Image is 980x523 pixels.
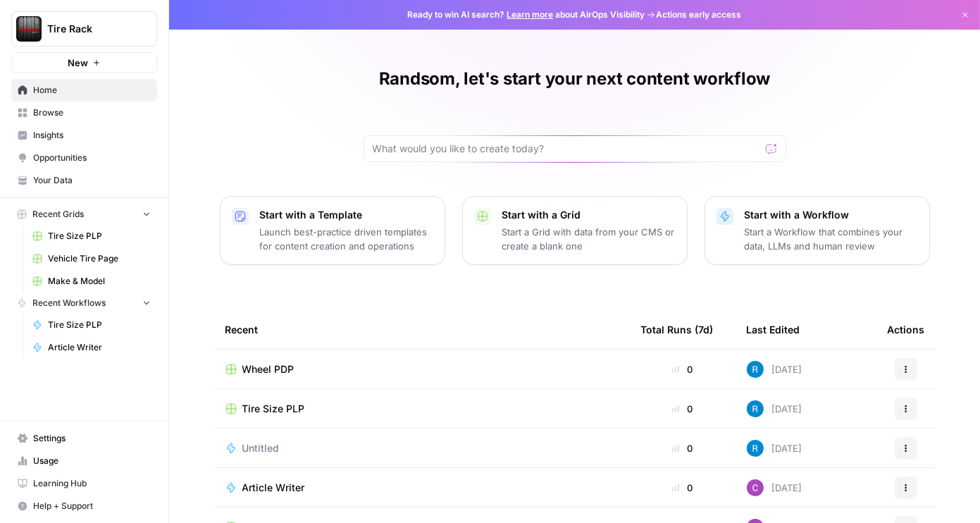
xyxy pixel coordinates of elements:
[225,362,619,376] a: Wheel PDP
[11,11,157,47] button: Workspace: Tire Rack
[745,208,918,222] p: Start with a Workflow
[68,56,88,70] span: New
[242,481,305,495] span: Article Writer
[657,8,742,21] span: Actions early access
[747,361,802,378] div: [DATE]
[11,169,157,192] a: Your Data
[373,142,760,156] input: What would you like to create today?
[11,147,157,169] a: Opportunities
[26,225,157,247] a: Tire Size PLP
[225,402,619,416] a: Tire Size PLP
[747,361,764,378] img: d22iu3035mprmqybzn9flh0kxmu4
[747,440,764,457] img: d22iu3035mprmqybzn9flh0kxmu4
[747,400,764,417] img: d22iu3035mprmqybzn9flh0kxmu4
[11,79,157,101] a: Home
[747,400,802,417] div: [DATE]
[379,68,771,90] h1: Randsom, let's start your next content workflow
[641,310,714,349] div: Total Runs (7d)
[11,495,157,517] button: Help + Support
[220,196,445,265] button: Start with a TemplateLaunch best-practice driven templates for content creation and operations
[11,101,157,124] a: Browse
[408,8,645,21] span: Ready to win AI search? about AirOps Visibility
[747,479,764,496] img: luj36oym5k2n1kjpnpxn8ikwxuhv
[11,52,157,73] button: New
[33,152,151,164] span: Opportunities
[507,9,554,20] a: Learn more
[33,129,151,142] span: Insights
[47,22,132,36] span: Tire Rack
[462,196,688,265] button: Start with a GridStart a Grid with data from your CMS or create a blank one
[260,208,433,222] p: Start with a Template
[33,500,151,512] span: Help + Support
[747,440,802,457] div: [DATE]
[502,225,676,253] p: Start a Grid with data from your CMS or create a blank one
[32,208,84,221] span: Recent Grids
[641,441,724,455] div: 0
[48,252,151,265] span: Vehicle Tire Page
[16,16,42,42] img: Tire Rack Logo
[33,106,151,119] span: Browse
[48,275,151,288] span: Make & Model
[11,472,157,495] a: Learning Hub
[745,225,918,253] p: Start a Workflow that combines your data, LLMs and human review
[26,247,157,270] a: Vehicle Tire Page
[242,402,305,416] span: Tire Size PLP
[11,124,157,147] a: Insights
[225,481,619,495] a: Article Writer
[747,479,802,496] div: [DATE]
[26,314,157,336] a: Tire Size PLP
[11,293,157,314] button: Recent Workflows
[26,270,157,293] a: Make & Model
[33,174,151,187] span: Your Data
[705,196,930,265] button: Start with a WorkflowStart a Workflow that combines your data, LLMs and human review
[225,441,619,455] a: Untitled
[32,297,106,309] span: Recent Workflows
[48,319,151,331] span: Tire Size PLP
[502,208,676,222] p: Start with a Grid
[641,362,724,376] div: 0
[888,310,925,349] div: Actions
[48,341,151,354] span: Article Writer
[33,84,151,97] span: Home
[11,450,157,472] a: Usage
[225,310,619,349] div: Recent
[242,362,294,376] span: Wheel PDP
[242,441,280,455] span: Untitled
[260,225,433,253] p: Launch best-practice driven templates for content creation and operations
[33,477,151,490] span: Learning Hub
[747,310,800,349] div: Last Edited
[33,432,151,445] span: Settings
[48,230,151,242] span: Tire Size PLP
[11,427,157,450] a: Settings
[641,481,724,495] div: 0
[641,402,724,416] div: 0
[33,455,151,467] span: Usage
[11,204,157,225] button: Recent Grids
[26,336,157,359] a: Article Writer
